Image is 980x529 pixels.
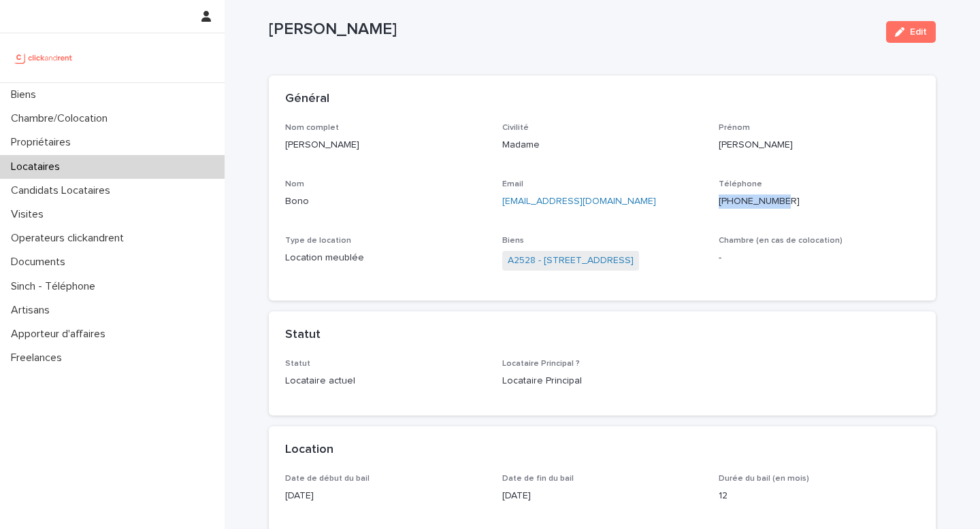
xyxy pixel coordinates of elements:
[5,136,82,149] p: Propriétaires
[502,237,524,245] span: Biens
[5,88,47,101] p: Biens
[5,208,54,221] p: Visites
[502,489,703,503] p: [DATE]
[719,194,919,209] p: [PHONE_NUMBER]
[269,20,875,39] p: [PERSON_NAME]
[5,352,73,364] p: Freelances
[719,251,919,265] p: -
[285,180,304,188] span: Nom
[285,237,351,245] span: Type de location
[5,112,118,125] p: Chambre/Colocation
[5,328,116,341] p: Apporteur d'affaires
[502,124,529,132] span: Civilité
[5,280,106,293] p: Sinch - Téléphone
[285,360,310,368] span: Statut
[285,374,486,388] p: Locataire actuel
[502,138,703,152] p: Madame
[719,237,843,245] span: Chambre (en cas de colocation)
[719,489,919,503] p: 12
[502,374,703,388] p: Locataire Principal
[11,44,77,71] img: UCB0brd3T0yccxBKYDjQ
[285,475,370,483] span: Date de début du bail
[285,194,486,209] p: Bono
[508,254,634,268] a: A2528 - [STREET_ADDRESS]
[285,251,486,265] p: Location meublée
[285,124,339,132] span: Nom complet
[502,197,656,206] a: [EMAIL_ADDRESS][DOMAIN_NAME]
[719,124,750,132] span: Prénom
[5,184,121,197] p: Candidats Locataires
[285,92,329,107] h2: Général
[910,27,927,37] span: Edit
[5,304,61,317] p: Artisans
[502,180,523,188] span: Email
[502,360,580,368] span: Locataire Principal ?
[719,475,809,483] span: Durée du bail (en mois)
[285,328,321,343] h2: Statut
[285,489,486,503] p: [DATE]
[5,232,135,245] p: Operateurs clickandrent
[886,21,936,43] button: Edit
[502,475,574,483] span: Date de fin du bail
[5,256,76,269] p: Documents
[719,138,919,152] p: [PERSON_NAME]
[285,138,486,152] p: [PERSON_NAME]
[5,160,71,173] p: Locataires
[719,180,762,188] span: Téléphone
[285,443,333,458] h2: Location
